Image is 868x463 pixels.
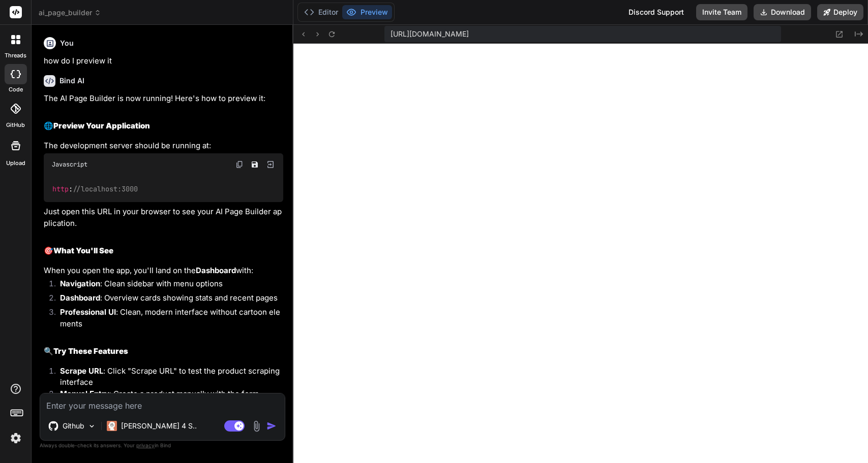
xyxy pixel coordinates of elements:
strong: Navigation [60,279,100,288]
p: [PERSON_NAME] 4 S.. [121,421,197,431]
p: The development server should be running at: [44,140,283,152]
span: ai_page_builder [39,8,101,18]
li: : Clean sidebar with menu options [52,278,283,292]
p: how do I preview it [44,55,283,67]
h2: 🔍 [44,346,283,357]
button: Download [754,4,811,20]
iframe: Preview [293,44,868,463]
li: : Clean, modern interface without cartoon elements [52,307,283,329]
strong: Manual Entry [60,389,109,399]
img: icon [266,421,277,431]
strong: Dashboard [196,266,236,275]
button: Deploy [817,4,863,20]
p: When you open the app, you'll land on the with: [44,265,283,277]
p: Github [63,421,84,431]
label: GitHub [6,121,25,129]
li: : Overview cards showing stats and recent pages [52,292,283,307]
span: http [52,184,69,193]
img: attachment [251,420,262,432]
h6: You [60,38,74,48]
h6: Bind AI [59,76,84,86]
h2: 🌐 [44,120,283,132]
span: privacy [136,442,155,448]
img: Claude 4 Sonnet [107,421,117,431]
button: Editor [300,5,342,19]
img: settings [7,429,24,447]
li: : Create a product manually with the form [52,388,283,403]
button: Save file [248,157,262,172]
p: Always double-check its answers. Your in Bind [40,441,285,450]
h2: 🎯 [44,245,283,257]
label: Upload [6,159,25,168]
strong: What You'll See [53,246,113,255]
p: Just open this URL in your browser to see your AI Page Builder application. [44,206,283,229]
button: Invite Team [696,4,747,20]
strong: Preview Your Application [53,121,150,130]
div: Discord Support [622,4,690,20]
span: Javascript [52,160,87,169]
strong: Try These Features [53,346,128,356]
img: copy [235,160,244,169]
code: : [52,184,139,194]
span: //localhost:3000 [73,184,138,193]
p: The AI Page Builder is now running! Here's how to preview it: [44,93,283,105]
img: Open in Browser [266,160,275,169]
strong: Dashboard [60,293,100,303]
label: threads [5,51,26,60]
strong: Scrape URL [60,366,103,376]
span: [URL][DOMAIN_NAME] [391,29,469,39]
strong: Professional UI [60,307,116,317]
img: Pick Models [87,422,96,431]
li: : Click "Scrape URL" to test the product scraping interface [52,366,283,388]
button: Preview [342,5,392,19]
label: code [9,85,23,94]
